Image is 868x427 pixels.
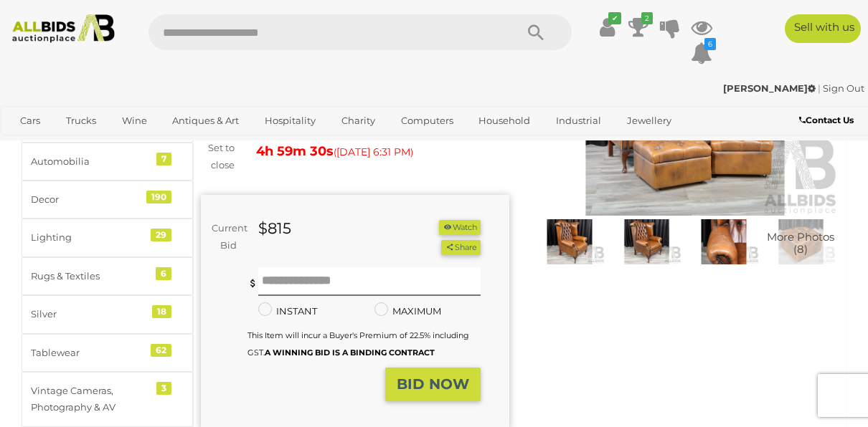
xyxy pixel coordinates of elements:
[163,109,248,133] a: Antiques & Art
[119,133,240,156] a: [GEOGRAPHIC_DATA]
[397,375,469,393] strong: BID NOW
[374,303,441,320] label: MAXIMUM
[22,219,193,256] a: Lighting 29
[265,347,435,358] b: A WINNING BID IS A BINDING CONTRACT
[385,368,481,401] button: BID NOW
[823,82,864,94] a: Sign Out
[57,109,105,133] a: Trucks
[534,219,605,264] img: Pair of Leather Wingback Armchairs with Lift Top Ottomans
[11,133,57,156] a: Office
[766,219,836,264] a: More Photos(8)
[146,191,171,203] div: 190
[500,14,572,50] button: Search
[439,220,481,235] li: Watch this item
[22,295,193,333] a: Silver 18
[723,82,818,94] a: [PERSON_NAME]
[151,229,171,241] div: 29
[628,14,649,40] a: 2
[22,143,193,181] a: Automobilia 7
[113,109,156,133] a: Wine
[258,219,291,237] strong: $815
[723,82,816,94] strong: [PERSON_NAME]
[22,372,193,427] a: Vintage Cameras, Photography & AV 3
[156,267,171,280] div: 6
[201,220,247,254] div: Current Bid
[332,109,385,133] a: Charity
[612,219,682,264] img: Pair of Leather Wingback Armchairs with Lift Top Ottomans
[247,330,469,357] small: This Item will incur a Buyer's Premium of 22.5% including GST.
[156,153,171,165] div: 7
[31,191,149,208] div: Decor
[392,109,463,133] a: Computers
[152,305,171,318] div: 18
[596,14,618,40] a: ✔
[31,153,149,170] div: Automobilia
[22,181,193,219] a: Decor 190
[799,112,857,128] a: Contact Us
[22,334,193,372] a: Tablewear 62
[334,146,413,158] span: ( )
[439,220,481,235] button: Watch
[11,109,49,133] a: Cars
[767,231,834,255] span: More Photos (8)
[190,140,245,173] div: Set to close
[608,12,621,24] i: ✔
[64,133,112,156] a: Sports
[618,109,681,133] a: Jewellery
[256,143,334,159] strong: 4h 59m 30s
[818,82,821,94] span: |
[336,145,410,158] span: [DATE] 6:31 PM
[31,268,149,284] div: Rugs & Textiles
[31,229,149,246] div: Lighting
[6,14,121,43] img: Allbids.com.au
[156,382,171,395] div: 3
[31,383,149,416] div: Vintage Cameras, Photography & AV
[31,306,149,322] div: Silver
[766,219,836,264] img: Pair of Leather Wingback Armchairs with Lift Top Ottomans
[469,109,539,133] a: Household
[255,109,325,133] a: Hospitality
[258,303,317,320] label: INSTANT
[22,257,193,295] a: Rugs & Textiles 6
[151,344,171,357] div: 62
[31,345,149,361] div: Tablewear
[691,40,712,66] a: 6
[641,12,653,24] i: 2
[799,115,854,125] b: Contact Us
[689,219,759,264] img: Pair of Leather Wingback Armchairs with Lift Top Ottomans
[441,240,481,255] button: Share
[547,109,610,133] a: Industrial
[704,38,716,50] i: 6
[785,14,861,43] a: Sell with us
